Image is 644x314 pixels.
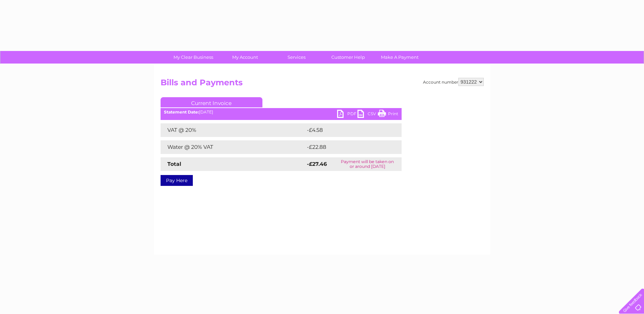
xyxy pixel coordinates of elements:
td: Payment will be taken on or around [DATE] [333,157,402,171]
div: Account number [423,78,484,86]
a: My Clear Business [165,51,221,64]
td: -£4.58 [305,123,387,137]
strong: Total [167,161,181,167]
a: Make A Payment [372,51,428,64]
a: Customer Help [320,51,376,64]
a: Current Invoice [161,97,262,107]
h2: Bills and Payments [161,78,484,91]
strong: -£27.46 [307,161,327,167]
a: CSV [357,110,378,120]
a: Services [269,51,325,64]
a: My Account [217,51,273,64]
td: -£22.88 [305,140,389,154]
a: Print [378,110,398,120]
a: Pay Here [161,175,193,186]
div: [DATE] [161,110,402,115]
a: PDF [337,110,357,120]
td: VAT @ 20% [161,123,305,137]
td: Water @ 20% VAT [161,140,305,154]
b: Statement Date: [164,109,199,115]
